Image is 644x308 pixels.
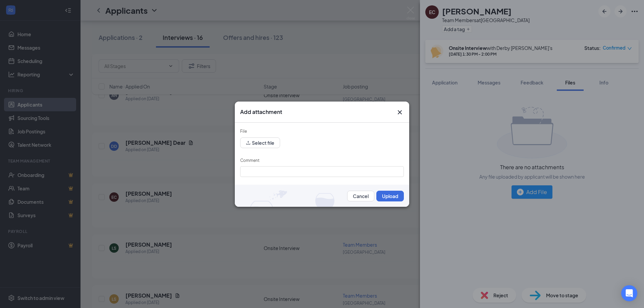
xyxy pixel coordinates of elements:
[396,108,404,116] button: Close
[376,190,404,201] button: Upload
[240,166,404,177] input: Comment
[240,129,247,134] label: File
[240,158,260,163] label: Comment
[621,285,637,301] div: Open Intercom Messenger
[347,190,374,201] button: Cancel
[240,141,280,146] span: upload Select file
[246,140,251,145] span: upload
[240,137,280,148] button: upload Select file
[240,108,282,116] h3: Add attachment
[396,108,404,116] svg: Cross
